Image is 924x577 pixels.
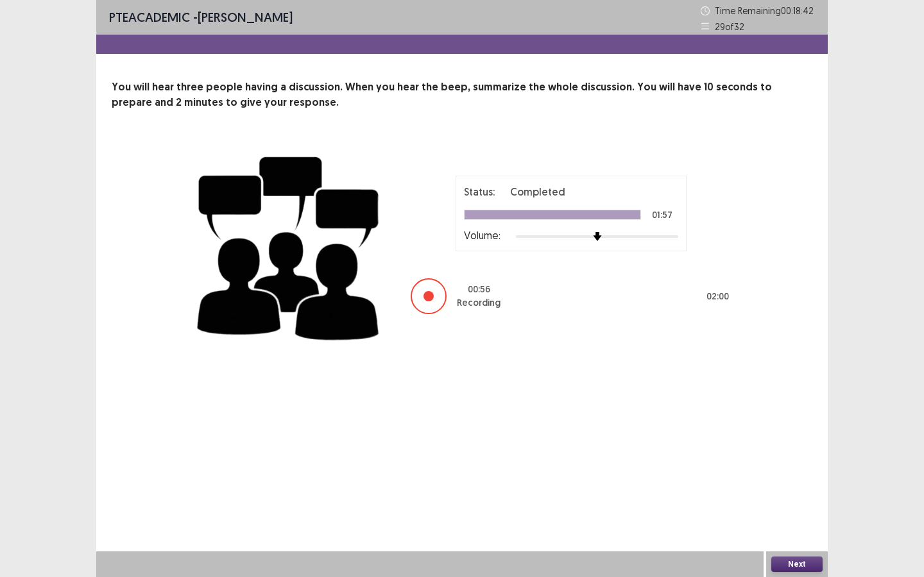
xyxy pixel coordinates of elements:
p: Completed [510,184,565,199]
img: arrow-thumb [593,232,602,241]
p: 29 of 32 [715,20,744,33]
p: Status: [464,184,495,199]
p: You will hear three people having a discussion. When you hear the beep, summarize the whole discu... [112,79,812,110]
p: Volume: [464,228,501,243]
button: Next [771,556,823,572]
p: 00 : 56 [468,283,490,296]
p: - [PERSON_NAME] [109,8,293,27]
p: 02 : 00 [706,290,729,303]
p: 01:57 [652,210,672,219]
span: PTE academic [109,9,190,25]
p: Recording [457,296,501,310]
img: group-discussion [193,141,385,351]
p: Time Remaining 00 : 18 : 42 [715,4,815,17]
